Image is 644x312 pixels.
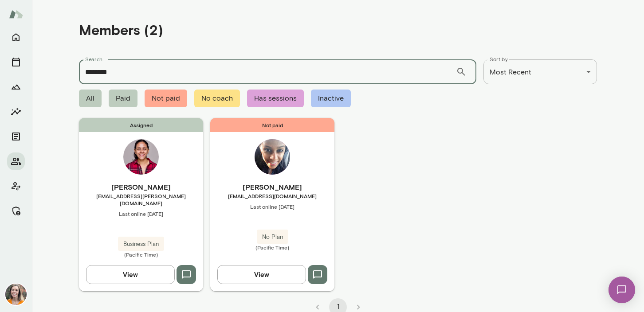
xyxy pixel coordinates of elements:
[483,59,597,84] div: Most Recent
[109,90,137,107] span: Paid
[210,244,334,251] span: (Pacific Time)
[79,251,203,258] span: (Pacific Time)
[217,265,306,284] button: View
[7,152,25,170] button: Members
[85,55,106,63] label: Search...
[79,118,203,132] span: Assigned
[490,55,508,63] label: Sort by
[79,21,163,38] h4: Members (2)
[210,192,334,199] span: [EMAIL_ADDRESS][DOMAIN_NAME]
[79,192,203,207] span: [EMAIL_ADDRESS][PERSON_NAME][DOMAIN_NAME]
[7,28,25,46] button: Home
[9,6,23,23] img: Mento
[7,53,25,71] button: Sessions
[210,118,334,132] span: Not paid
[145,90,187,107] span: Not paid
[255,139,290,175] img: Siddhi Sundar
[257,233,288,242] span: No Plan
[7,128,25,145] button: Documents
[79,182,203,192] h6: [PERSON_NAME]
[86,265,175,284] button: View
[118,240,164,249] span: Business Plan
[311,90,351,107] span: Inactive
[7,78,25,96] button: Growth Plan
[79,90,102,107] span: All
[210,203,334,210] span: Last online [DATE]
[7,103,25,121] button: Insights
[210,182,334,192] h6: [PERSON_NAME]
[79,210,203,217] span: Last online [DATE]
[194,90,240,107] span: No coach
[7,202,25,220] button: Manage
[247,90,304,107] span: Has sessions
[123,139,159,175] img: Siddhi Sundar
[7,177,25,195] button: Client app
[5,284,27,305] img: Carrie Kelly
